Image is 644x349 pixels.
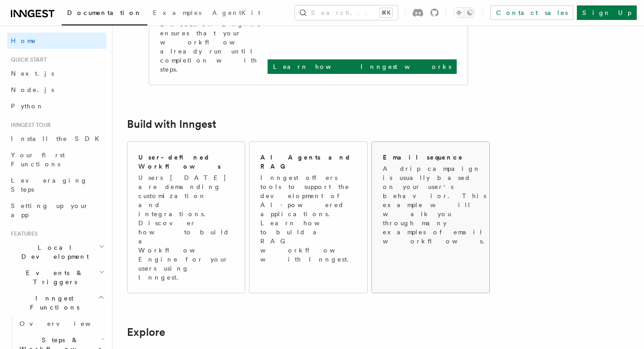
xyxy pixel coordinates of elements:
button: Local Development [7,239,107,265]
p: A drip campaign is usually based on your user's behavior. This example will walk you through many... [383,164,490,246]
button: Search...⌘K [295,5,398,20]
span: Documentation [67,9,142,16]
span: Overview [20,320,113,327]
a: Overview [16,315,107,332]
a: Your first Functions [7,147,107,172]
a: Next.js [7,65,107,82]
a: Documentation [62,3,147,25]
a: AgentKit [207,3,266,24]
span: Setting up your app [11,202,89,218]
a: Node.js [7,82,107,98]
button: Toggle dark mode [454,7,475,18]
p: Users [DATE] are demanding customization and integrations. Discover how to build a Workflow Engin... [138,173,234,282]
span: Your first Functions [11,151,65,168]
span: Features [7,230,38,238]
span: Next.js [11,70,54,77]
span: Local Development [7,243,99,261]
a: Learn how Inngest works [268,59,457,74]
h2: User-defined Workflows [138,153,234,171]
span: Inngest Functions [7,294,98,312]
a: Email sequenceA drip campaign is usually based on your user's behavior. This example will walk yo... [371,141,490,293]
p: Inngest offers tools to support the development of AI-powered applications. Learn how to build a ... [260,173,357,264]
a: Setting up your app [7,198,107,223]
a: AI Agents and RAGInngest offers tools to support the development of AI-powered applications. Lear... [249,141,367,293]
span: Examples [153,9,201,16]
p: Learn how Inngest works [273,62,451,71]
span: AgentKit [212,9,260,16]
span: Python [11,102,44,110]
a: Python [7,98,107,114]
a: Explore [127,326,165,339]
a: Home [7,33,107,49]
button: Inngest Functions [7,290,107,315]
a: User-defined WorkflowsUsers [DATE] are demanding customization and integrations. Discover how to ... [127,141,245,293]
span: Inngest tour [7,121,51,129]
span: Quick start [7,56,47,63]
span: Install the SDK [11,135,105,142]
a: Contact sales [490,5,573,20]
span: Home [11,36,36,45]
a: Examples [147,3,207,24]
span: Leveraging Steps [11,177,88,193]
h2: Email sequence [383,153,463,162]
p: Learn how Inngest's Durable Execution Engine ensures that your workflow already run until complet... [160,1,268,74]
kbd: ⌘K [380,8,392,17]
span: Node.js [11,86,54,93]
button: Events & Triggers [7,265,107,290]
a: Sign Up [577,5,637,20]
a: Build with Inngest [127,118,216,131]
span: Events & Triggers [7,268,99,286]
a: Install the SDK [7,131,107,147]
a: Leveraging Steps [7,172,107,198]
h2: AI Agents and RAG [260,153,357,171]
